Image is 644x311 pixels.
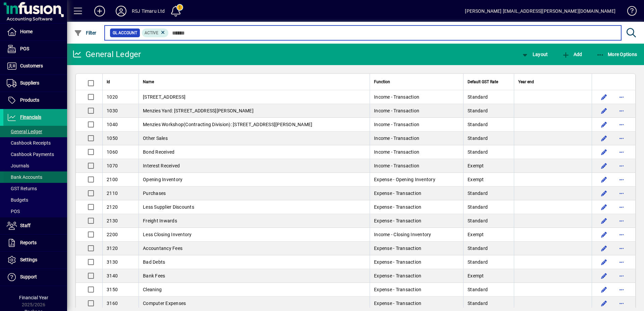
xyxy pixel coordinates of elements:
[468,163,484,168] span: Exempt
[599,270,609,281] button: Edit
[3,23,67,40] a: Home
[560,48,584,60] button: Add
[7,140,51,146] span: Cashbook Receipts
[107,191,118,196] span: 2110
[143,259,165,265] span: Bad Debts
[107,177,118,182] span: 2100
[3,75,67,92] a: Suppliers
[374,218,421,223] span: Expense - Transaction
[143,301,186,306] span: Computer Expenses
[19,295,48,300] span: Financial Year
[374,246,421,251] span: Expense - Transaction
[518,78,534,86] span: Year end
[107,108,118,113] span: 1030
[107,78,135,86] div: Id
[3,126,67,137] a: General Ledger
[468,246,488,251] span: Standard
[599,133,609,144] button: Edit
[3,160,67,171] a: Journals
[616,133,627,144] button: More options
[468,94,488,100] span: Standard
[107,273,118,278] span: 3140
[599,298,609,309] button: Edit
[374,191,421,196] span: Expense - Transaction
[74,30,97,36] span: Filter
[20,97,39,103] span: Products
[20,257,37,262] span: Settings
[3,149,67,160] a: Cashbook Payments
[20,223,31,228] span: Staff
[616,105,627,116] button: More options
[143,232,192,237] span: Less Closing Inventory
[20,29,33,34] span: Home
[7,152,54,157] span: Cashbook Payments
[616,160,627,171] button: More options
[107,122,118,127] span: 1040
[143,78,366,86] div: Name
[107,78,110,86] span: Id
[599,243,609,254] button: Edit
[3,41,67,57] a: POS
[599,202,609,212] button: Edit
[20,240,37,245] span: Reports
[599,119,609,130] button: Edit
[374,287,421,292] span: Expense - Transaction
[468,204,488,210] span: Standard
[107,149,118,155] span: 1060
[599,284,609,295] button: Edit
[143,94,185,100] span: [STREET_ADDRESS]
[599,229,609,240] button: Edit
[3,235,67,251] a: Reports
[107,218,118,223] span: 2130
[468,108,488,113] span: Standard
[616,270,627,281] button: More options
[107,163,118,168] span: 1070
[143,78,154,86] span: Name
[514,48,555,60] app-page-header-button: View chart layout
[20,63,43,68] span: Customers
[562,52,582,57] span: Add
[7,163,29,168] span: Journals
[143,136,168,141] span: Other Sales
[599,174,609,185] button: Edit
[20,80,39,86] span: Suppliers
[3,217,67,234] a: Staff
[468,191,488,196] span: Standard
[3,252,67,268] a: Settings
[616,92,627,102] button: More options
[468,177,484,182] span: Exempt
[374,273,421,278] span: Expense - Transaction
[143,149,174,155] span: Bond Received
[20,274,37,279] span: Support
[616,284,627,295] button: More options
[599,215,609,226] button: Edit
[468,136,488,141] span: Standard
[468,149,488,155] span: Standard
[107,136,118,141] span: 1050
[468,218,488,223] span: Standard
[143,218,177,223] span: Freight Inwards
[143,204,194,210] span: Less Supplier Discounts
[599,257,609,267] button: Edit
[374,163,419,168] span: Income - Transaction
[468,287,488,292] span: Standard
[143,122,312,127] span: Menzies Workshop(Contracting Division): [STREET_ADDRESS][PERSON_NAME]
[132,6,165,16] div: RSJ Timaru Ltd
[519,48,549,60] button: Layout
[3,92,67,109] a: Products
[107,246,118,251] span: 3120
[616,188,627,199] button: More options
[72,27,98,39] button: Filter
[3,171,67,183] a: Bank Accounts
[142,29,169,37] mat-chip: Activation Status: Active
[374,232,431,237] span: Income - Closing Inventory
[599,188,609,199] button: Edit
[143,273,165,278] span: Bank Fees
[465,6,615,16] div: [PERSON_NAME] [EMAIL_ADDRESS][PERSON_NAME][DOMAIN_NAME]
[145,31,158,35] span: Active
[7,186,37,191] span: GST Returns
[599,160,609,171] button: Edit
[7,129,42,134] span: General Ledger
[616,298,627,309] button: More options
[374,78,390,86] span: Function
